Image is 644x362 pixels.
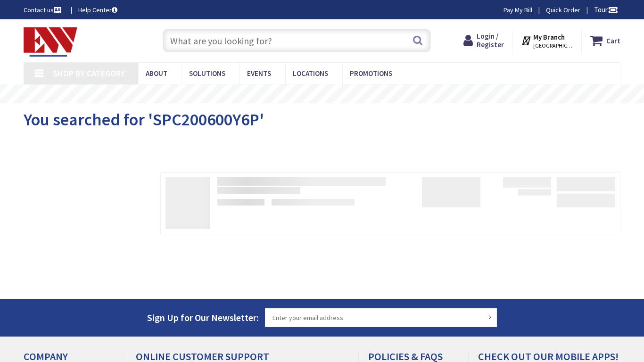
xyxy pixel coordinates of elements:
[504,5,532,15] a: Pay My Bill
[463,32,504,49] a: Login / Register
[147,312,259,323] span: Sign Up for Our Newsletter:
[24,27,77,57] img: Electrical Wholesalers, Inc.
[606,32,620,49] strong: Cart
[78,5,117,15] a: Help Center
[533,42,573,49] span: [GEOGRAPHIC_DATA], [GEOGRAPHIC_DATA]
[53,68,125,79] span: Shop By Category
[163,29,431,52] input: What are you looking for?
[24,5,63,15] a: Contact us
[265,308,497,327] input: Enter your email address
[350,69,392,78] span: Promotions
[247,69,271,78] span: Events
[24,109,264,130] span: You searched for 'SPC200600Y6P'
[293,69,328,78] span: Locations
[533,33,565,41] strong: My Branch
[189,69,225,78] span: Solutions
[146,69,167,78] span: About
[546,5,580,15] a: Quick Order
[477,32,504,49] span: Login / Register
[590,32,620,49] a: Cart
[521,32,573,49] div: My Branch [GEOGRAPHIC_DATA], [GEOGRAPHIC_DATA]
[594,5,618,14] span: Tour
[244,89,417,99] rs-layer: Free Same Day Pickup at 19 Locations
